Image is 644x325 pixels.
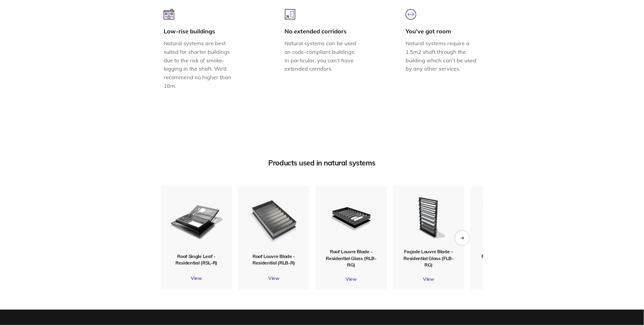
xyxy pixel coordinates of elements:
[175,253,217,265] span: Roof Single Leaf - Residential (RSL-R)
[393,276,464,282] a: View
[406,27,480,35] div: You've got room
[161,158,483,167] div: Products used in natural systems
[253,253,295,265] span: Roof Louvre Blade - Residential (RLB-R)
[455,231,469,245] div: Next slide
[285,39,360,73] p: Natural systems can be used on code-compliant buildings. In particular, you can’t have extended c...
[164,39,238,90] p: Natural systems are best suited for shorter buildings due to the risk of smoke-logging in the sha...
[470,275,542,281] a: View
[164,27,238,35] div: Low-rise buildings
[285,27,360,35] div: No extended corridors
[406,39,480,73] p: Natural systems require a 1.5m2 shaft through the building which can’t be used by any other servi...
[482,253,530,265] span: Façade Louvre Blade – Residential (FLB-R)
[538,257,644,325] iframe: Chat Widget
[316,276,387,282] a: View
[326,248,377,268] span: Roof Louvre Blade - Residential Glass (RLB-RG)
[161,275,232,281] a: View
[238,275,310,281] a: View
[404,248,454,268] span: Façade Louvre Blade – Residential Glass (FLB-RG)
